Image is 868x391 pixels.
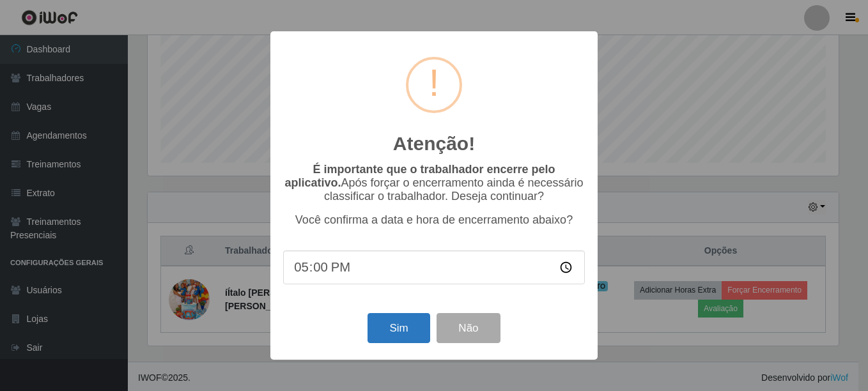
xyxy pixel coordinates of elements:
p: Você confirma a data e hora de encerramento abaixo? [283,213,585,227]
button: Não [437,313,500,343]
p: Após forçar o encerramento ainda é necessário classificar o trabalhador. Deseja continuar? [283,163,585,203]
b: É importante que o trabalhador encerre pelo aplicativo. [284,163,555,189]
button: Sim [368,313,430,343]
h2: Atenção! [393,132,475,155]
